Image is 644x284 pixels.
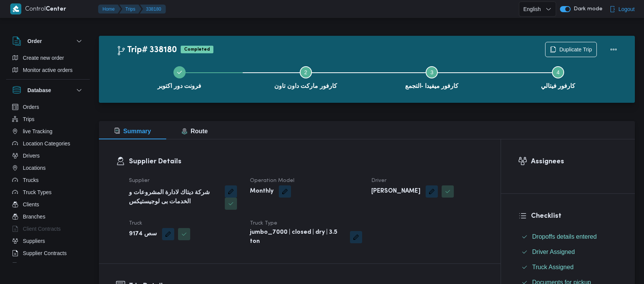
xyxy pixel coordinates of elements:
[98,5,121,14] button: Home
[9,113,87,125] button: Trips
[12,86,84,95] button: Database
[6,101,90,266] div: Database
[532,233,597,240] span: Dropoffs details entered
[250,187,274,196] b: Monthly
[27,86,51,95] h3: Database
[250,221,277,226] span: Truck Type
[181,46,213,53] span: Completed
[557,69,560,75] span: 4
[9,101,87,113] button: Orders
[9,259,87,271] button: Devices
[532,232,597,241] span: Dropoffs details entered
[23,176,38,185] span: Trucks
[250,228,344,246] b: jumbo_7000 | closed | dry | 3.5 ton
[9,235,87,247] button: Suppliers
[9,174,87,186] button: Trucks
[114,128,151,134] span: Summary
[23,200,39,209] span: Clients
[9,223,87,235] button: Client Contracts
[531,156,618,167] h3: Assignees
[46,6,66,12] b: Center
[9,247,87,259] button: Supplier Contracts
[9,211,87,223] button: Branches
[129,230,157,239] b: سص 9174
[606,42,621,57] button: Actions
[157,81,201,91] span: فرونت دور اكتوبر
[371,187,420,196] b: [PERSON_NAME]
[184,47,210,52] b: Completed
[177,69,183,75] svg: Step 1 is complete
[23,188,51,197] span: Truck Types
[9,150,87,162] button: Drivers
[23,249,67,258] span: Supplier Contracts
[140,5,166,14] button: 338180
[23,139,70,148] span: Location Categories
[518,261,618,273] button: Truck Assigned
[518,231,618,243] button: Dropoffs details entered
[9,125,87,137] button: live Tracking
[274,81,337,91] span: كارفور ماركت داون تاون
[243,57,369,97] button: كارفور ماركت داون تاون
[23,151,40,160] span: Drivers
[371,178,386,183] span: Driver
[9,52,87,64] button: Create new order
[545,42,597,57] button: Duplicate Trip
[518,246,618,258] button: Driver Assigned
[23,224,61,233] span: Client Contracts
[12,37,84,46] button: Order
[23,115,35,124] span: Trips
[9,162,87,174] button: Locations
[532,247,575,257] span: Driver Assigned
[430,69,433,75] span: 3
[571,6,603,12] span: Dark mode
[129,188,219,207] b: شركة ديتاك لادارة المشروعات و الخدمات بى لوجيستيكس
[559,45,592,54] span: Duplicate Trip
[23,127,52,136] span: live Tracking
[23,212,45,221] span: Branches
[8,254,32,276] iframe: chat widget
[129,156,483,167] h3: Supplier Details
[129,221,142,226] span: Truck
[27,37,42,46] h3: Order
[9,198,87,211] button: Clients
[250,178,294,183] span: Operation Model
[369,57,495,97] button: كارفور ميفيدا -التجمع
[9,64,87,76] button: Monitor active orders
[23,236,45,246] span: Suppliers
[116,45,177,55] h2: Trip# 338180
[181,128,208,134] span: Route
[23,163,46,172] span: Locations
[23,65,73,75] span: Monitor active orders
[119,5,142,14] button: Trips
[6,52,90,79] div: Order
[116,57,243,97] button: فرونت دور اكتوبر
[23,102,39,112] span: Orders
[9,186,87,198] button: Truck Types
[619,5,635,14] span: Logout
[304,69,307,75] span: 2
[532,264,574,270] span: Truck Assigned
[10,3,21,14] img: X8yXhbKr1z7QwAAAABJRU5ErkJggg==
[495,57,621,97] button: كارفور فيتالي
[541,81,575,91] span: كارفور فيتالي
[532,263,574,272] span: Truck Assigned
[23,261,42,270] span: Devices
[23,53,64,62] span: Create new order
[9,137,87,150] button: Location Categories
[129,178,149,183] span: Supplier
[531,211,618,221] h3: Checklist
[405,81,458,91] span: كارفور ميفيدا -التجمع
[532,249,575,255] span: Driver Assigned
[606,2,638,17] button: Logout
